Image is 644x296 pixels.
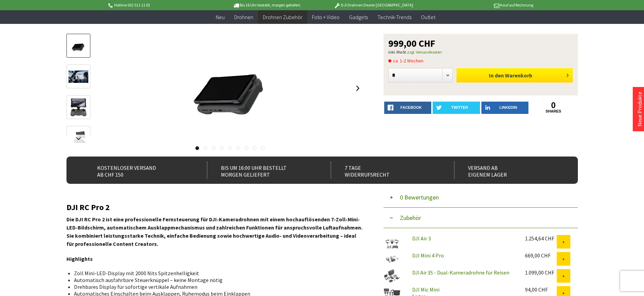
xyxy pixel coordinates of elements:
a: Drohnen Zubehör [258,10,307,24]
a: facebook [384,102,432,114]
li: Zoll Mini-LED-Display mit 2000 Nits Spitzenhelligkeit [74,270,358,277]
strong: Die DJI RC Pro 2 ist eine professionelle Fernsteuerung für DJI-Kameradrohnen mit einem hochauflös... [66,216,362,247]
span: LinkedIn [499,105,517,109]
p: Kauf auf Rechnung [427,1,533,9]
div: 1.254,64 CHF [525,235,557,242]
span: Warenkorb [505,72,532,79]
span: Gadgets [349,14,368,20]
a: Outlet [416,10,440,24]
a: Neu [211,10,229,24]
div: 1.099,00 CHF [525,269,557,276]
span: twitter [451,105,468,109]
span: Technik-Trends [377,14,411,20]
img: DJI Mini 4 Pro [384,252,401,266]
span: facebook [401,105,422,109]
span: In den [489,72,504,79]
img: DJI RC Pro 2 Fernsteuerung [176,34,285,143]
a: Foto + Video [307,10,344,24]
a: DJI Mic Mini [412,286,439,293]
span: 999,00 CHF [388,39,435,48]
a: DJI Mini 4 Pro [412,252,444,259]
button: In den Warenkorb [456,68,573,83]
div: 669,00 CHF [525,252,557,259]
h2: DJI RC Pro 2 [66,203,363,212]
p: Hotline 032 511 11 03 [107,1,214,9]
a: twitter [433,102,480,114]
button: 0 Bewertungen [384,187,578,208]
a: Neue Produkte [636,92,643,127]
a: 0 [530,102,577,109]
p: Bis 16 Uhr bestellt, morgen geliefert. [214,1,320,9]
img: Vorschau: DJI RC Pro 2 Fernsteuerung [69,36,88,56]
div: 94,00 CHF [525,286,557,293]
a: DJI Air 3S - Dual-Kameradrohne für Reisen [412,269,509,276]
div: 7 Tage Widerrufsrecht [331,162,439,179]
div: Kostenloser Versand ab CHF 150 [84,162,192,179]
a: shares [530,109,577,114]
a: Technik-Trends [373,10,416,24]
strong: Highlights [66,255,93,262]
p: DJI Drohnen Dealer [GEOGRAPHIC_DATA] [320,1,426,9]
button: Zubehör [384,208,578,228]
img: DJI Air 3S - Dual-Kameradrohne für Reisen [384,269,401,283]
li: Automatisch ausfahrbare Steuerknüppel – keine Montage nötig [74,277,358,283]
img: DJI Air 3 [384,235,401,252]
span: ca. 1-2 Wochen [388,57,423,65]
a: zzgl. Versandkosten [407,49,442,55]
span: Drohnen [234,14,253,20]
a: DJI Air 3 [412,235,431,242]
p: inkl. MwSt. [388,48,573,56]
span: Drohnen Zubehör [263,14,302,20]
a: Gadgets [344,10,373,24]
li: Drehbares Display für sofortige vertikale Aufnahmen [74,283,358,290]
span: Foto + Video [312,14,340,20]
span: Outlet [421,14,435,20]
span: Neu [216,14,225,20]
div: Bis um 16:00 Uhr bestellt Morgen geliefert [207,162,316,179]
div: Versand ab eigenem Lager [454,162,563,179]
a: Drohnen [229,10,258,24]
a: LinkedIn [481,102,529,114]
